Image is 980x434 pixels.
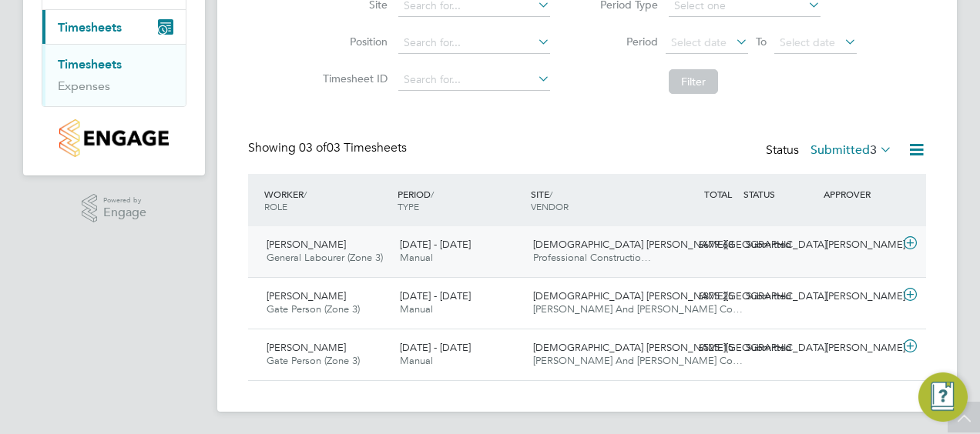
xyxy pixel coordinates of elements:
div: Status [766,140,895,162]
span: / [431,188,434,200]
a: Go to home page [42,119,186,157]
input: Search for... [398,32,550,54]
span: Gate Person (Zone 3) [267,354,360,367]
span: ROLE [264,200,287,212]
span: Timesheets [58,20,122,35]
div: £679.68 [659,232,740,258]
span: 03 Timesheets [299,140,407,155]
div: Submitted [740,232,820,258]
span: 03 of [299,140,327,155]
span: Manual [400,354,433,367]
span: [DATE] - [DATE] [400,289,471,302]
div: £525.15 [659,336,740,361]
span: [PERSON_NAME] [267,238,346,251]
span: VENDOR [531,200,569,212]
div: Submitted [740,284,820,309]
div: SITE [527,180,660,220]
span: [DATE] - [DATE] [400,238,471,251]
span: / [549,188,552,200]
span: [PERSON_NAME] And [PERSON_NAME] Co… [533,354,743,367]
span: [PERSON_NAME] And [PERSON_NAME] Co… [533,302,743,315]
div: APPROVER [820,180,900,208]
a: Powered byEngage [82,194,147,223]
div: Showing [248,140,410,156]
div: £875.25 [659,284,740,309]
div: [PERSON_NAME] [820,232,900,258]
span: Gate Person (Zone 3) [267,302,360,315]
button: Filter [669,69,718,94]
a: Timesheets [58,57,122,72]
div: Submitted [740,336,820,361]
span: Engage [103,206,146,219]
label: Period [589,35,658,48]
span: Manual [400,251,433,264]
span: [DEMOGRAPHIC_DATA] [PERSON_NAME][GEOGRAPHIC_DATA] [533,341,827,354]
span: [DATE] - [DATE] [400,341,471,354]
span: 3 [870,142,877,158]
button: Timesheets [42,10,186,44]
span: Powered by [103,194,146,207]
img: countryside-properties-logo-retina.png [59,119,168,157]
div: [PERSON_NAME] [820,284,900,309]
input: Search for... [398,69,550,91]
a: Expenses [58,78,110,93]
span: To [751,32,771,52]
div: Timesheets [42,44,186,106]
div: STATUS [740,180,820,208]
span: Select date [780,35,835,49]
span: Select date [671,35,727,49]
span: General Labourer (Zone 3) [267,251,383,264]
span: [DEMOGRAPHIC_DATA] [PERSON_NAME][GEOGRAPHIC_DATA] [533,289,827,302]
span: / [304,188,307,200]
label: Position [318,35,388,48]
button: Engage Resource Center [918,372,968,422]
div: PERIOD [394,180,527,220]
label: Submitted [811,142,892,158]
span: TYPE [398,200,419,212]
span: TOTAL [704,188,732,200]
span: [PERSON_NAME] [267,289,346,302]
span: [PERSON_NAME] [267,341,346,354]
div: WORKER [260,180,394,220]
span: Manual [400,302,433,315]
label: Timesheet ID [318,72,388,85]
span: [DEMOGRAPHIC_DATA] [PERSON_NAME][GEOGRAPHIC_DATA] [533,238,827,251]
div: [PERSON_NAME] [820,336,900,361]
span: Professional Constructio… [533,251,651,264]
